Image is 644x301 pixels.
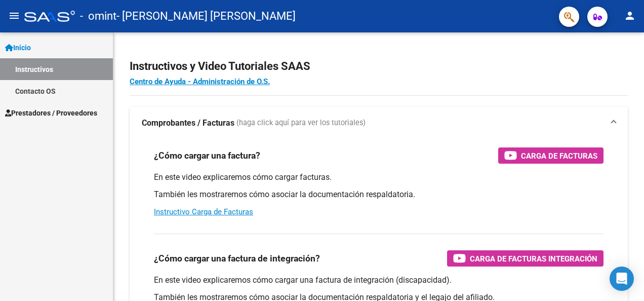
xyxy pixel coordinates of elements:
[624,10,636,22] mat-icon: person
[5,107,97,119] span: Prestadores / Proveedores
[154,172,603,183] p: En este video explicaremos cómo cargar facturas.
[470,252,597,265] span: Carga de Facturas Integración
[447,250,603,267] button: Carga de Facturas Integración
[5,42,31,53] span: Inicio
[154,275,603,286] p: En este video explicaremos cómo cargar una factura de integración (discapacidad).
[154,189,603,200] p: También les mostraremos cómo asociar la documentación respaldatoria.
[498,147,603,164] button: Carga de Facturas
[154,148,260,163] h3: ¿Cómo cargar una factura?
[610,267,634,291] div: Open Intercom Messenger
[521,149,597,162] span: Carga de Facturas
[236,118,366,129] span: (haga click aquí para ver los tutoriales)
[8,10,20,22] mat-icon: menu
[116,5,296,27] span: - [PERSON_NAME] [PERSON_NAME]
[130,77,270,86] a: Centro de Ayuda - Administración de O.S.
[80,5,116,27] span: - omint
[142,118,234,129] strong: Comprobantes / Facturas
[154,207,253,216] a: Instructivo Carga de Facturas
[130,107,628,139] mat-expansion-panel-header: Comprobantes / Facturas (haga click aquí para ver los tutoriales)
[130,57,628,76] h2: Instructivos y Video Tutoriales SAAS
[154,251,320,266] h3: ¿Cómo cargar una factura de integración?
